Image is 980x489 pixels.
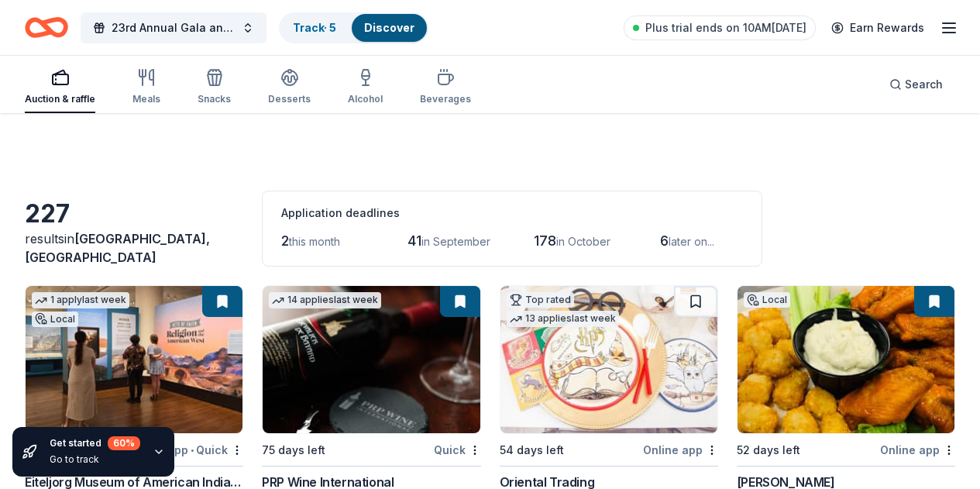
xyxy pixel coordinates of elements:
[737,441,800,460] div: 52 days left
[25,62,95,113] button: Auction & raffle
[500,286,717,433] img: Image for Oriental Trading
[643,440,718,460] div: Online app
[32,292,129,308] div: 1 apply last week
[25,231,210,265] span: in
[25,231,210,265] span: [GEOGRAPHIC_DATA], [GEOGRAPHIC_DATA]
[660,232,669,249] span: 6
[25,9,68,46] a: Home
[905,75,943,94] span: Search
[624,15,816,40] a: Plus trial ends on 10AM[DATE]
[50,436,140,450] div: Get started
[534,232,556,249] span: 178
[25,198,243,229] div: 227
[348,93,383,105] div: Alcohol
[25,93,95,105] div: Auction & raffle
[669,235,714,248] span: later on...
[279,12,428,43] button: Track· 5Discover
[132,62,160,113] button: Meals
[421,235,490,248] span: in September
[500,441,564,460] div: 54 days left
[507,311,619,327] div: 13 applies last week
[132,93,160,105] div: Meals
[262,441,325,460] div: 75 days left
[877,69,955,100] button: Search
[420,93,471,105] div: Beverages
[268,62,311,113] button: Desserts
[645,19,806,37] span: Plus trial ends on 10AM[DATE]
[507,292,574,308] div: Top rated
[269,292,381,308] div: 14 applies last week
[26,286,242,433] img: Image for Eiteljorg Museum of American Indians and Western Art
[293,21,336,34] a: Track· 5
[198,62,231,113] button: Snacks
[407,232,421,249] span: 41
[289,235,340,248] span: this month
[348,62,383,113] button: Alcohol
[112,19,236,37] span: 23rd Annual Gala and Silent Auction
[263,286,480,433] img: Image for PRP Wine International
[198,93,231,105] div: Snacks
[25,229,243,267] div: results
[32,312,78,327] div: Local
[108,436,140,450] div: 60 %
[281,204,743,222] div: Application deadlines
[281,232,289,249] span: 2
[364,21,414,34] a: Discover
[744,292,790,308] div: Local
[738,286,954,433] img: Image for Muldoon's
[880,440,955,460] div: Online app
[822,14,934,42] a: Earn Rewards
[556,235,610,248] span: in October
[50,453,140,466] div: Go to track
[268,93,311,105] div: Desserts
[434,440,481,460] div: Quick
[81,12,266,43] button: 23rd Annual Gala and Silent Auction
[420,62,471,113] button: Beverages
